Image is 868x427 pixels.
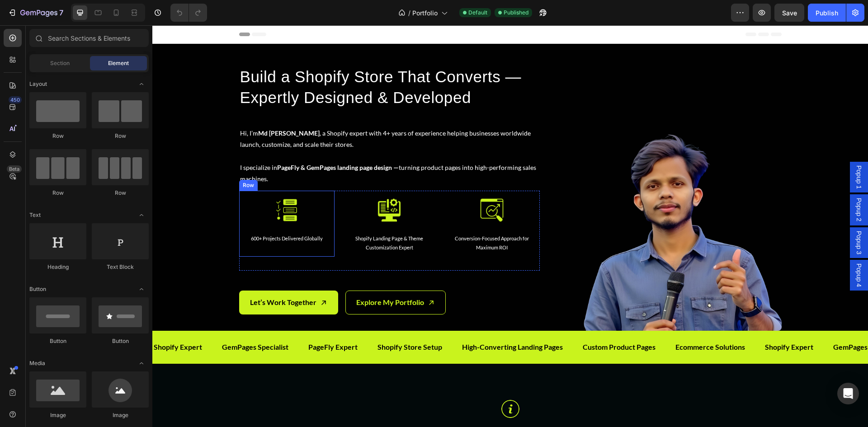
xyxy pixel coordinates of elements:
[92,132,149,140] div: Row
[523,315,593,328] p: Ecommerce Solutions
[702,206,711,229] span: Popup 3
[92,411,149,419] div: Image
[29,132,86,140] div: Row
[95,209,174,218] p: 600+ Projects Delivered Globally
[134,356,149,371] span: Toggle open
[29,29,149,47] input: Search Sections & Elements
[152,25,868,427] iframe: Design area
[122,173,146,197] img: gempages_585690734665925405-014516d0-bdeb-4226-a88d-3c7564265ae5.png
[204,271,272,284] p: Explore My Portfolio
[98,271,164,284] p: Let’s Work Together
[300,209,379,227] p: Conversion-Focused Approach for Maximum ROI
[156,315,205,328] p: PageFly Expert
[7,165,22,173] div: Beta
[29,80,47,88] span: Layout
[87,265,186,289] a: Let’s Work Together
[816,8,838,18] div: Publish
[89,156,104,164] div: Row
[225,173,249,197] img: gempages_585690734665925405-639a7f61-df79-4132-a0be-bf37f1fcae8b.png
[702,140,711,164] span: Popup 1
[468,9,487,17] span: Default
[4,4,67,22] button: 7
[92,263,149,271] div: Text Block
[29,189,86,197] div: Row
[88,125,387,159] p: I specialize in turning product pages into high-performing sales machines.
[29,211,41,219] span: Text
[87,40,387,83] h2: Build a Shopify Store That Converts — Expertly Designed & Developed
[134,208,149,222] span: Toggle open
[92,337,149,345] div: Button
[613,315,661,328] p: Shopify Expert
[29,263,86,271] div: Heading
[29,337,86,345] div: Button
[1,315,50,328] p: Shopify Expert
[504,9,528,17] span: Published
[310,315,410,328] p: High-Converting Landing Pages
[225,315,290,328] p: Shopify Store Setup
[50,59,70,67] span: Section
[88,102,387,125] p: Hi, I’m , a Shopify expert with 4+ years of experience helping businesses worldwide launch, custo...
[29,411,86,419] div: Image
[415,91,629,305] img: a80096cc-d2fa-4918-80c2-80056ff40ffa.png
[837,383,859,404] div: Open Intercom Messenger
[106,104,167,112] strong: Md [PERSON_NAME]
[349,375,367,393] img: info.png
[125,138,246,146] strong: PageFly & GemPages landing page design —
[408,8,410,18] span: /
[9,96,22,103] div: 450
[702,173,711,196] span: Popup 2
[108,59,129,67] span: Element
[29,285,46,293] span: Button
[808,4,846,22] button: Publish
[59,7,63,18] p: 7
[430,315,503,328] p: Custom Product Pages
[134,282,149,296] span: Toggle open
[70,315,136,328] p: GemPages Specialist
[774,4,804,22] button: Save
[134,77,149,91] span: Toggle open
[198,209,277,227] p: Shopify Landing Page & Theme Customization Expert
[92,189,149,197] div: Row
[327,173,352,197] img: gempages_585690734665925405-88419f38-ef5e-4363-b241-b95c297c4b80.png
[782,9,797,17] span: Save
[29,359,45,367] span: Media
[193,265,293,289] a: Explore My Portfolio
[170,4,207,22] div: Undo/Redo
[681,315,747,328] p: GemPages Specialist
[702,238,711,262] span: Popup 4
[412,8,438,18] span: Portfolio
